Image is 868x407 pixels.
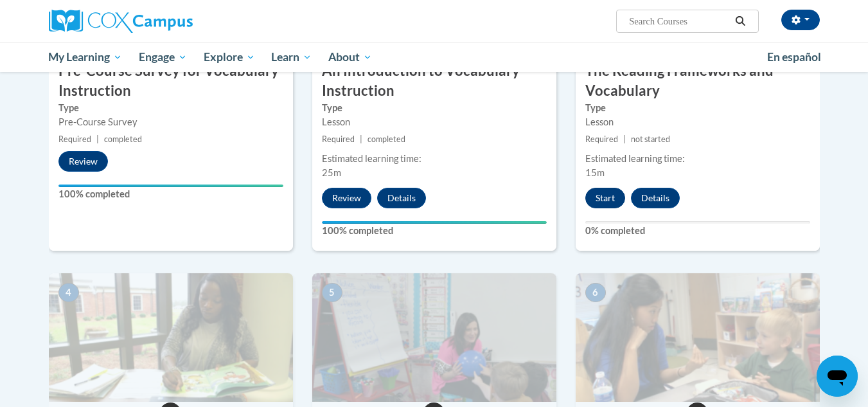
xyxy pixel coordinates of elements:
[58,101,283,115] label: Type
[585,188,625,208] button: Start
[322,283,342,302] span: 5
[322,221,547,224] div: Your progress
[58,151,108,172] button: Review
[360,134,362,144] span: |
[322,152,547,166] div: Estimated learning time:
[312,61,556,101] h3: An Introduction to Vocabulary Instruction
[139,50,187,65] span: Engage
[30,42,839,72] div: Main menu
[49,273,293,402] img: Course Image
[58,187,283,201] label: 100% completed
[322,134,355,144] span: Required
[767,50,821,64] span: En español
[40,42,131,72] a: My Learning
[49,10,293,33] a: Cox Campus
[576,273,820,402] img: Course Image
[104,134,142,144] span: completed
[628,14,731,29] input: Search Courses
[585,224,810,238] label: 0% completed
[96,134,99,144] span: |
[130,42,195,72] a: Engage
[58,134,91,144] span: Required
[585,101,810,115] label: Type
[368,134,405,144] span: completed
[585,283,606,302] span: 6
[48,50,122,65] span: My Learning
[328,50,372,65] span: About
[322,115,547,129] div: Lesson
[585,115,810,129] div: Lesson
[322,167,341,178] span: 25m
[312,273,556,402] img: Course Image
[320,42,380,72] a: About
[58,283,79,302] span: 4
[817,356,858,397] iframe: Button to launch messaging window
[204,50,255,65] span: Explore
[731,14,750,29] button: Search
[322,224,547,238] label: 100% completed
[631,188,680,208] button: Details
[271,50,312,65] span: Learn
[263,42,320,72] a: Learn
[195,42,263,72] a: Explore
[623,134,626,144] span: |
[781,10,820,30] button: Account Settings
[585,167,605,178] span: 15m
[49,10,193,33] img: Cox Campus
[759,44,829,71] a: En español
[322,188,371,208] button: Review
[576,61,820,101] h3: The Reading Frameworks and Vocabulary
[585,134,618,144] span: Required
[585,152,810,166] div: Estimated learning time:
[322,101,547,115] label: Type
[377,188,426,208] button: Details
[49,61,293,101] h3: Pre-Course Survey for Vocabulary Instruction
[58,185,283,187] div: Your progress
[631,134,670,144] span: not started
[58,115,283,129] div: Pre-Course Survey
